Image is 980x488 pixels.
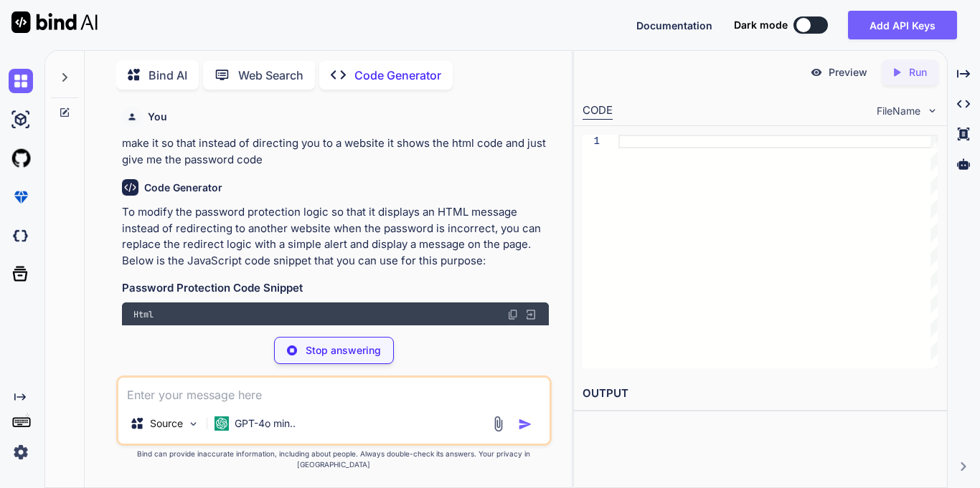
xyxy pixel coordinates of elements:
[148,110,167,124] h6: You
[9,185,33,209] img: premium
[9,69,33,93] img: chat
[524,308,537,321] img: Open in Browser
[144,181,222,195] h6: Code Generator
[122,135,549,168] p: make it so that instead of directing you to a website it shows the html code and just give me the...
[909,65,927,80] p: Run
[238,67,303,84] p: Web Search
[9,224,33,248] img: darkCloudIdeIcon
[306,343,381,358] p: Stop answering
[583,102,613,120] div: CODE
[926,105,938,117] img: chevron down
[149,67,187,84] p: Bind AI
[116,449,552,470] p: Bind can provide inaccurate information, including about people. Always double-check its answers....
[122,204,549,269] p: To modify the password protection logic so that it displays an HTML message instead of redirectin...
[518,417,532,431] img: icon
[848,11,957,39] button: Add API Keys
[829,65,867,80] p: Preview
[490,416,507,432] img: attachment
[574,377,947,411] h2: OUTPUT
[11,11,98,33] img: Bind AI
[187,418,199,430] img: Pick Models
[354,67,441,84] p: Code Generator
[9,107,33,132] img: ai-studio
[9,440,33,464] img: settings
[122,280,549,297] h3: Password Protection Code Snippet
[636,18,712,33] button: Documentation
[734,18,788,32] span: Dark mode
[583,135,600,148] div: 1
[150,416,183,431] p: Source
[235,416,296,431] p: GPT-4o min..
[507,309,519,320] img: copy
[215,416,229,431] img: GPT-4o mini
[9,146,33,171] img: githubLight
[877,104,920,118] span: FileName
[133,309,154,320] span: Html
[810,66,823,79] img: preview
[636,19,712,32] span: Documentation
